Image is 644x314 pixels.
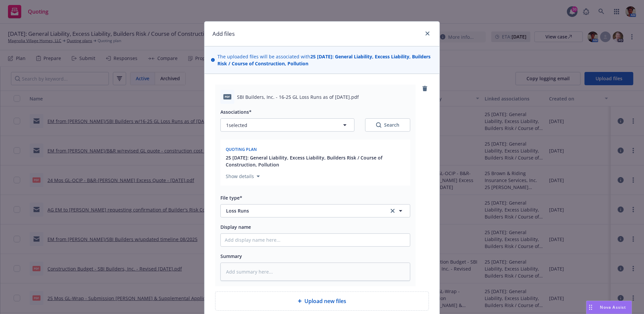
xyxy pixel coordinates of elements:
strong: 25 [DATE]: General Liability, Excess Liability, Builders Risk / Course of Construction, Pollution [217,53,431,67]
button: 25 [DATE]: General Liability, Excess Liability, Builders Risk / Course of Construction, Pollution [226,154,406,168]
button: SearchSearch [365,118,410,132]
a: close [424,30,432,37]
a: remove [421,85,429,93]
svg: Search [376,122,381,128]
span: File type* [220,195,242,201]
span: Quoting plan [226,147,257,152]
span: Display name [220,224,251,230]
button: Nova Assist [586,301,632,314]
button: Loss Runsclear selection [220,204,410,218]
span: Upload new files [304,297,346,305]
a: clear selection [389,207,397,215]
span: pdf [223,94,231,99]
div: Drag to move [587,301,595,314]
h1: Add files [212,30,235,38]
input: Add display name here... [221,234,410,246]
button: Show details [223,172,263,180]
span: 1 selected [226,122,247,129]
div: Upload new files [215,291,429,311]
div: Search [376,122,399,128]
button: 1selected [220,118,355,132]
span: SBI Builders, Inc. - 16-25 GL Loss Runs as of [DATE].pdf [237,94,359,100]
span: Summary [220,253,242,259]
span: Associations* [220,109,252,115]
span: Loss Runs [226,207,380,214]
span: The uploaded files will be associated with [217,53,433,67]
span: Nova Assist [600,304,626,310]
